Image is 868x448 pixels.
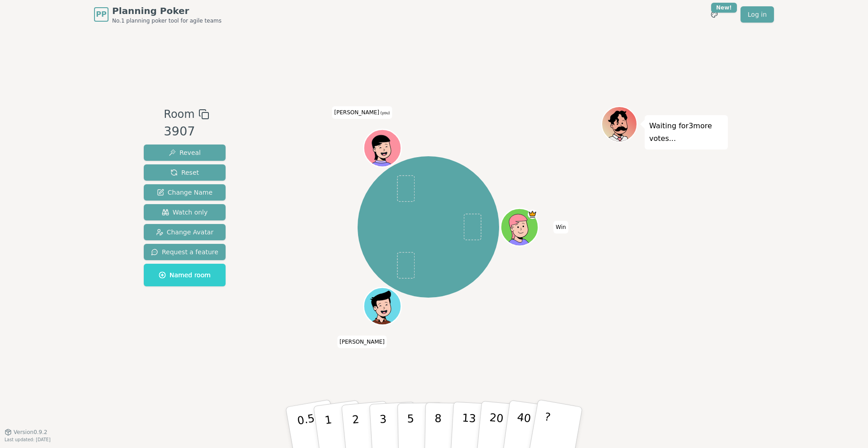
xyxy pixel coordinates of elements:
span: Last updated: [DATE] [5,437,51,442]
span: Click to change your name [337,336,387,348]
span: Room [164,106,194,122]
span: Planning Poker [112,5,222,17]
span: Click to change your name [553,221,568,233]
span: Win is the host [528,210,538,219]
div: 3907 [164,122,209,141]
span: Named room [159,271,211,280]
a: PPPlanning PokerNo.1 planning poker tool for agile teams [94,5,222,24]
button: Version0.9.2 [5,429,47,436]
span: Click to change your name [332,106,392,119]
span: No.1 planning poker tool for agile teams [112,17,222,24]
button: Watch only [144,204,226,220]
span: PP [96,9,106,20]
button: Click to change your avatar [365,131,400,166]
button: Named room [144,264,226,286]
span: Version 0.9.2 [14,429,47,436]
button: Request a feature [144,244,226,260]
span: Watch only [162,208,208,217]
button: New! [706,6,722,23]
span: Reveal [169,148,201,157]
span: Change Name [157,188,212,197]
span: Request a feature [151,247,218,257]
span: (you) [379,111,390,115]
span: Reset [170,168,199,177]
span: Change Avatar [156,228,214,237]
button: Reveal [144,145,226,161]
p: Waiting for 3 more votes... [649,120,723,145]
a: Log in [741,6,774,23]
button: Change Name [144,184,226,201]
button: Reset [144,164,226,181]
button: Change Avatar [144,224,226,240]
div: New! [711,3,737,13]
